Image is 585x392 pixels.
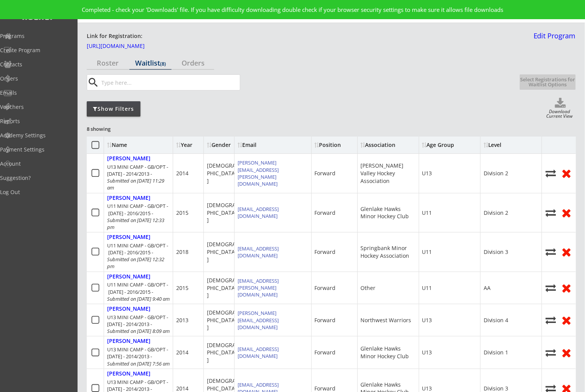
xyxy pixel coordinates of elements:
[107,217,165,231] em: Submitted on [DATE] 12:33 pm
[129,59,172,66] div: Waitlist
[207,162,236,184] div: [DEMOGRAPHIC_DATA]
[207,201,236,224] div: [DEMOGRAPHIC_DATA]
[422,316,432,324] div: U13
[484,142,502,148] div: Level
[484,284,491,292] div: AA
[545,283,557,293] button: Move player
[545,315,557,325] button: Move player
[238,346,279,359] a: [EMAIL_ADDRESS][DOMAIN_NAME]
[176,284,188,292] div: 2015
[176,142,200,148] div: Year
[107,306,150,312] div: [PERSON_NAME]
[107,155,150,162] div: [PERSON_NAME]
[361,316,411,324] div: Northwest Warriors
[361,244,416,259] div: Springbank Minor Hockey Association
[107,234,150,240] div: [PERSON_NAME]
[107,346,170,367] div: U13 MINI CAMP - GB/OPT - [DATE] - 2014/2013 -
[207,240,236,263] div: [DEMOGRAPHIC_DATA]
[484,209,509,217] div: Division 2
[315,209,336,217] div: Forward
[315,170,336,177] div: Forward
[87,125,142,132] div: 8 showing
[172,59,214,66] div: Orders
[545,247,557,257] button: Move player
[100,75,240,90] input: Type here...
[422,209,432,217] div: U11
[107,163,170,191] div: U13 MINI CAMP - GB/OPT - [DATE] - 2014/2013 -
[560,347,573,359] button: Remove from roster (no refund)
[484,248,509,256] div: Division 3
[545,168,557,178] button: Move player
[530,32,576,46] a: Edit Program
[238,245,279,259] a: [EMAIL_ADDRESS][DOMAIN_NAME]
[107,371,150,377] div: [PERSON_NAME]
[560,167,573,179] button: Remove from roster (no refund)
[107,203,170,231] div: U11 MINI CAMP - GB/OPT - [DATE] - 2016/2015 -
[560,282,573,294] button: Remove from roster (no refund)
[176,316,188,324] div: 2013
[545,348,557,358] button: Move player
[160,60,166,67] font: (8)
[107,338,150,344] div: [PERSON_NAME]
[176,209,188,217] div: 2015
[87,43,164,52] a: [URL][DOMAIN_NAME]
[545,98,576,109] button: Click to download full roster. Your browser settings may try to block it, check your security set...
[361,205,416,220] div: Glenlake Hawks Minor Hockey Club
[176,349,188,356] div: 2014
[315,284,336,292] div: Forward
[560,207,573,219] button: Remove from roster (no refund)
[315,248,336,256] div: Forward
[545,208,557,218] button: Move player
[560,314,573,326] button: Remove from roster (no refund)
[107,177,165,191] em: Submitted on [DATE] 11:29 am
[107,242,170,270] div: U11 MINI CAMP - GB/OPT - [DATE] - 2016/2015 -
[176,248,188,256] div: 2018
[238,159,279,187] a: [PERSON_NAME][EMAIL_ADDRESS][PERSON_NAME][DOMAIN_NAME]
[484,170,509,177] div: Division 2
[87,76,100,89] button: search
[315,142,354,148] div: Position
[422,248,432,256] div: U11
[238,310,279,330] a: [PERSON_NAME][EMAIL_ADDRESS][DOMAIN_NAME]
[422,284,432,292] div: U11
[107,328,170,334] em: Submitted on [DATE] 8:09 am
[107,281,170,302] div: U11 MINI CAMP - GB/OPT - [DATE] - 2016/2015 -
[87,59,129,66] div: Roster
[107,314,170,335] div: U13 MINI CAMP - GB/OPT - [DATE] - 2014/2013 -
[361,142,396,148] div: Association
[107,360,170,367] em: Submitted on [DATE] 7:56 am
[422,142,454,148] div: Age Group
[361,162,416,184] div: [PERSON_NAME] Valley Hockey Association
[207,142,231,148] div: Gender
[361,284,376,292] div: Other
[87,105,140,113] div: Show Filters
[207,277,236,299] div: [DEMOGRAPHIC_DATA]
[520,74,576,90] button: Select Registrations for Waitlist Options
[107,295,170,302] em: Submitted on [DATE] 9:40 am
[315,316,336,324] div: Forward
[422,170,432,177] div: U13
[315,349,336,356] div: Forward
[87,32,144,40] div: Link for Registration:
[107,273,150,280] div: [PERSON_NAME]
[238,277,279,298] a: [EMAIL_ADDRESS][PERSON_NAME][DOMAIN_NAME]
[207,309,236,331] div: [DEMOGRAPHIC_DATA]
[107,256,165,270] em: Submitted on [DATE] 12:32 pm
[422,349,432,356] div: U13
[176,170,188,177] div: 2014
[238,142,307,148] div: Email
[560,246,573,258] button: Remove from roster (no refund)
[361,345,416,360] div: Glenlake Hawks Minor Hockey Club
[207,341,236,364] div: [DEMOGRAPHIC_DATA]
[484,316,509,324] div: Division 4
[238,206,279,219] a: [EMAIL_ADDRESS][DOMAIN_NAME]
[107,142,170,148] div: Name
[107,195,150,201] div: [PERSON_NAME]
[544,109,576,120] div: Download Current View
[484,349,509,356] div: Division 1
